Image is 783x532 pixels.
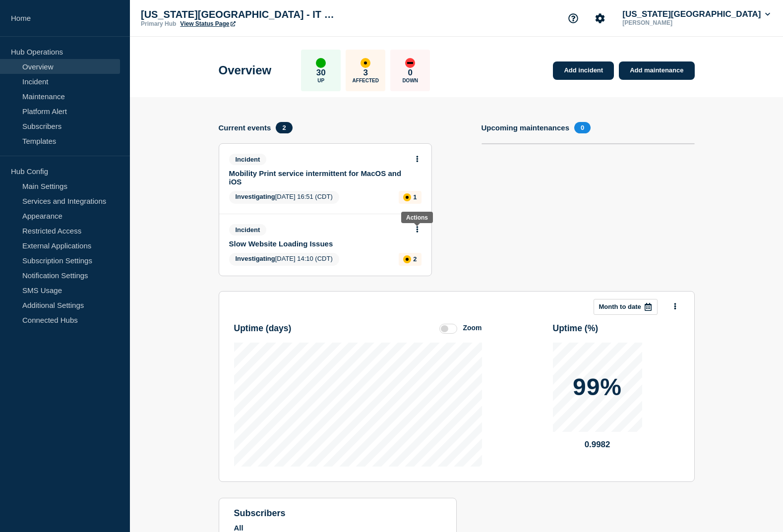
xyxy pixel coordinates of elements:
p: 3 [363,68,368,78]
h1: Overview [219,63,272,77]
h3: Uptime ( days ) [234,323,292,334]
p: 0.9982 [553,440,642,450]
span: Incident [229,154,267,165]
h4: Current events [219,123,271,132]
span: [DATE] 14:10 (CDT) [229,253,339,266]
p: Down [402,78,418,83]
h4: Upcoming maintenances [482,123,570,132]
p: Affected [353,78,379,83]
p: 99% [573,375,622,399]
p: Primary Hub [141,20,176,27]
h3: Uptime ( % ) [553,323,599,334]
span: Incident [229,224,267,236]
p: [PERSON_NAME] [620,19,723,26]
a: View Status Page [180,20,235,27]
p: 30 [316,68,326,78]
div: up [316,58,326,68]
a: Add incident [553,61,614,80]
span: [DATE] 16:51 (CDT) [229,191,339,204]
a: Mobility Print service intermittent for MacOS and iOS [229,169,408,186]
button: [US_STATE][GEOGRAPHIC_DATA] [620,9,772,19]
span: Investigating [236,255,275,262]
div: affected [403,255,411,263]
div: down [405,58,415,68]
button: Support [563,8,584,29]
h4: subscribers [234,508,441,519]
span: 2 [276,122,292,133]
a: Add maintenance [619,61,694,80]
p: All [234,524,441,532]
p: Month to date [599,303,641,310]
div: affected [361,58,370,68]
span: 0 [574,122,591,133]
p: [US_STATE][GEOGRAPHIC_DATA] - IT Status Page [141,9,339,20]
button: Account settings [590,8,610,29]
a: Slow Website Loading Issues [229,239,408,248]
button: Month to date [594,299,658,315]
p: Up [317,78,324,83]
div: affected [403,193,411,201]
div: Zoom [463,324,482,332]
span: Investigating [236,193,275,200]
div: Actions [406,214,428,221]
p: 1 [413,193,417,201]
p: 2 [413,255,417,263]
p: 0 [408,68,413,78]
